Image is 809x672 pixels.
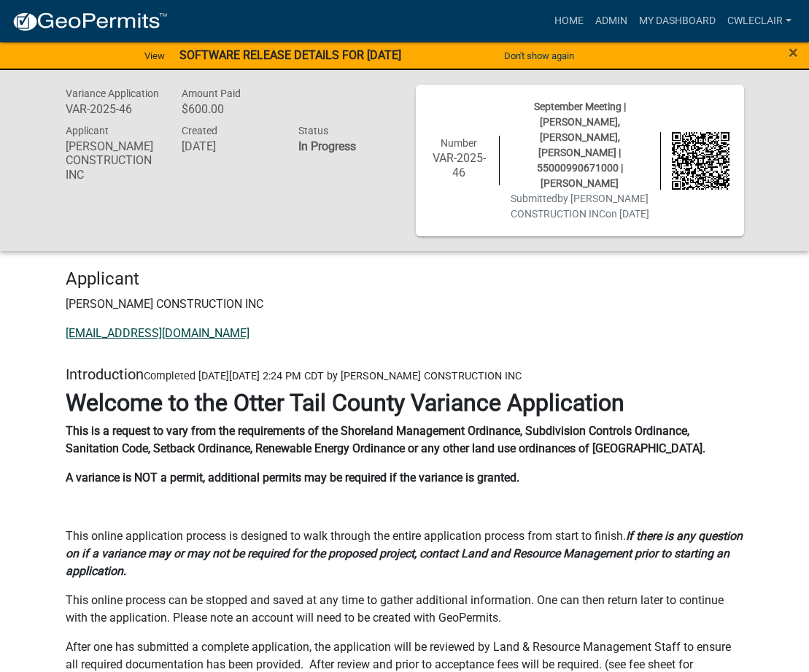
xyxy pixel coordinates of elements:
[66,424,705,455] strong: This is a request to vary from the requirements of the Shoreland Management Ordinance, Subdivisio...
[66,326,249,340] a: [EMAIL_ADDRESS][DOMAIN_NAME]
[66,528,744,580] p: This online application process is designed to walk through the entire application process from s...
[139,44,171,68] a: View
[182,102,276,116] h6: $600.00
[721,7,797,35] a: cwleclair
[66,269,744,290] h4: Applicant
[179,48,401,62] strong: SOFTWARE RELEASE DETAILS FOR [DATE]
[182,125,217,136] span: Created
[589,7,633,35] a: Admin
[672,132,729,190] img: QR code
[66,366,744,383] h5: Introduction
[498,44,580,68] button: Don't show again
[66,592,744,627] p: This online process can be stopped and saved at any time to gather additional information. One ca...
[298,125,328,136] span: Status
[66,296,744,313] p: [PERSON_NAME] CONSTRUCTION INC
[511,193,649,220] span: Submitted on [DATE]
[298,139,356,153] strong: In Progress
[430,151,488,179] h6: VAR-2025-46
[441,137,477,149] span: Number
[144,370,522,382] span: Completed [DATE][DATE] 2:24 PM CDT by [PERSON_NAME] CONSTRUCTION INC
[789,42,798,63] span: ×
[66,529,743,578] strong: If there is any question on if a variance may or may not be required for the proposed project, co...
[182,139,276,153] h6: [DATE]
[66,471,519,484] strong: A variance is NOT a permit, additional permits may be required if the variance is granted.
[182,88,241,99] span: Amount Paid
[66,389,624,417] strong: Welcome to the Otter Tail County Variance Application
[534,101,626,189] span: September Meeting | [PERSON_NAME], [PERSON_NAME], [PERSON_NAME] | 55000990671000 | [PERSON_NAME]
[66,102,160,116] h6: VAR-2025-46
[633,7,721,35] a: My Dashboard
[66,125,109,136] span: Applicant
[511,193,649,220] span: by [PERSON_NAME] CONSTRUCTION INC
[66,88,159,99] span: Variance Application
[549,7,589,35] a: Home
[66,139,160,182] h6: [PERSON_NAME] CONSTRUCTION INC
[789,44,798,61] button: Close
